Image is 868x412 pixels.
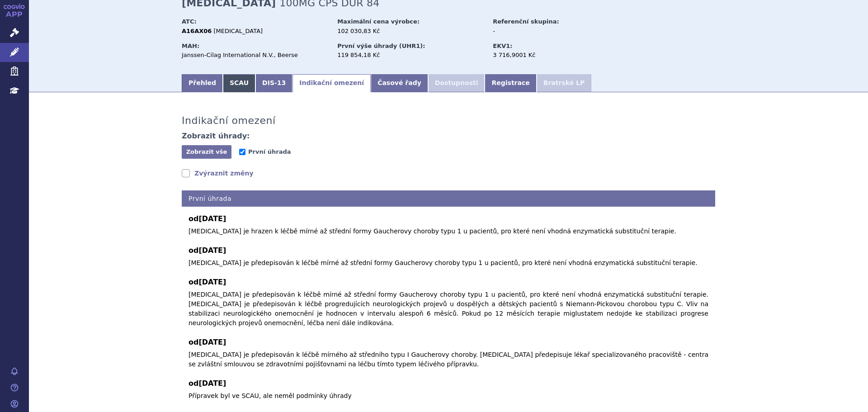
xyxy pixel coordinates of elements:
span: [DATE] [198,246,226,255]
h4: Zobrazit úhrady: [182,132,250,141]
strong: První výše úhrady (UHR1): [337,43,425,49]
p: [MEDICAL_DATA] je předepisován k léčbě mírné až střední formy Gaucherovy choroby typu 1 u pacient... [189,290,708,328]
div: 119 854,18 Kč [337,51,484,59]
a: Registrace [485,74,536,92]
a: Přehled [182,74,223,92]
b: od [189,337,708,348]
h3: Indikační omezení [182,115,276,127]
span: [DATE] [198,214,226,223]
button: Zobrazit vše [182,145,231,159]
b: od [189,245,708,256]
p: [MEDICAL_DATA] je hrazen k léčbě mírné až střední formy Gaucherovy choroby typu 1 u pacientů, pro... [189,227,708,236]
p: [MEDICAL_DATA] je předepisován k léčbě mírného až středního typu I Gaucherovy choroby. [MEDICAL_D... [189,350,708,369]
p: Přípravek byl ve SCAU, ale neměl podmínky úhrady [189,391,708,401]
div: 3 716,9001 Kč [493,51,594,59]
a: Časové řady [371,74,428,92]
b: od [189,277,708,288]
input: První úhrada [239,149,245,155]
p: [MEDICAL_DATA] je předepisován k léčbě mírné až střední formy Gaucherovy choroby typu 1 u pacient... [189,258,708,268]
a: DIS-13 [255,74,292,92]
span: [MEDICAL_DATA] [213,28,263,34]
strong: ATC: [182,18,197,25]
b: od [189,213,708,224]
strong: EKV1: [493,43,512,49]
strong: Referenční skupina: [493,18,559,25]
span: První úhrada [248,148,291,155]
strong: MAH: [182,43,199,49]
strong: Maximální cena výrobce: [337,18,420,25]
a: Indikační omezení [292,74,371,92]
strong: A16AX06 [182,28,212,34]
div: - [493,27,594,35]
b: od [189,378,708,389]
span: [DATE] [198,338,226,346]
div: Janssen-Cilag International N.V., Beerse [182,51,329,59]
span: Zobrazit vše [186,148,227,155]
a: Zvýraznit změny [182,169,254,178]
span: [DATE] [198,278,226,286]
div: 102 030,83 Kč [337,27,484,35]
h4: První úhrada [182,190,715,207]
span: [DATE] [198,379,226,388]
a: SCAU [223,74,255,92]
